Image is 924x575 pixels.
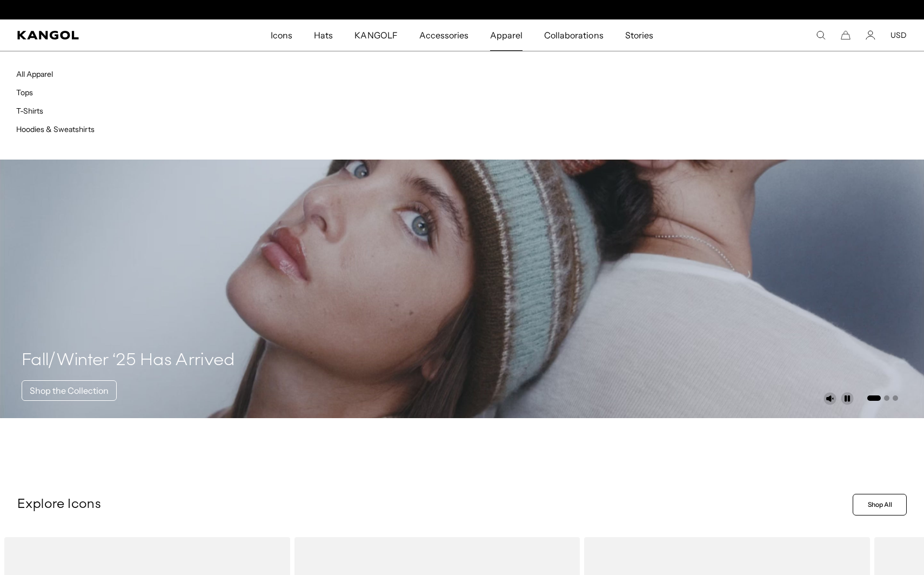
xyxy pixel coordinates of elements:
button: Go to slide 2 [884,395,889,401]
a: All Apparel [16,69,53,79]
p: Explore Icons [17,497,848,513]
span: Hats [314,19,333,51]
h4: Fall/Winter ‘25 Has Arrived [22,350,235,372]
button: Unmute [823,392,836,405]
a: KANGOLF [344,19,408,51]
a: Stories [614,19,664,51]
span: KANGOLF [354,19,397,51]
button: USD [890,30,907,40]
slideshow-component: Announcement bar [351,5,573,14]
button: Go to slide 1 [867,395,881,401]
a: Icons [260,19,303,51]
a: Account [866,30,875,40]
a: Tops [16,88,33,97]
summary: Search here [816,30,826,40]
span: Stories [625,19,653,51]
button: Pause [841,392,854,405]
a: Kangol [17,31,179,39]
a: T-Shirts [16,106,43,116]
span: Icons [271,19,292,51]
div: Announcement [351,5,573,14]
a: Hoodies & Sweatshirts [16,124,95,134]
span: Apparel [490,19,523,51]
a: Shop All [853,494,907,515]
div: 1 of 2 [351,5,573,14]
a: Hats [303,19,344,51]
button: Cart [841,30,851,40]
a: Apparel [479,19,533,51]
a: Shop the Collection [22,380,117,401]
ul: Select a slide to show [866,393,898,402]
span: Accessories [419,19,468,51]
span: Collaborations [544,19,603,51]
a: Collaborations [533,19,614,51]
a: Accessories [409,19,479,51]
button: Go to slide 3 [893,395,898,401]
